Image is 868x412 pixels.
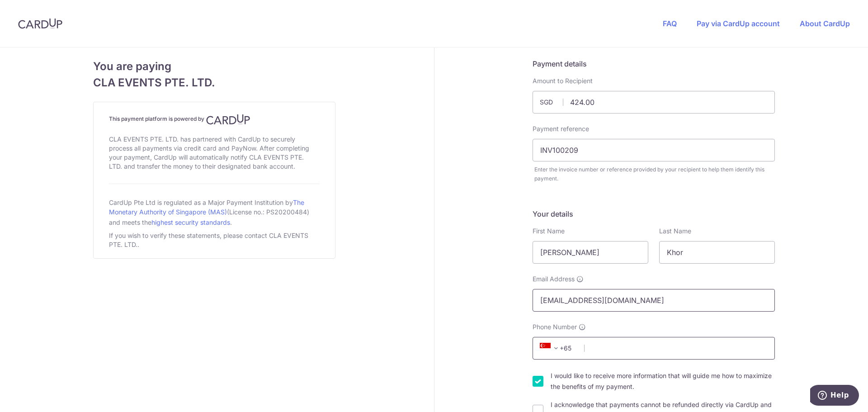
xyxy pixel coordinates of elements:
[551,370,775,392] label: I would like to receive more information that will guide me how to maximize the benefits of my pa...
[810,385,859,407] iframe: Opens a widget where you can find more information
[93,58,335,75] span: You are paying
[533,322,577,331] span: Phone Number
[697,19,780,28] a: Pay via CardUp account
[534,165,775,183] div: Enter the invoice number or reference provided by your recipient to help them identify this payment.
[533,58,775,69] h5: Payment details
[540,98,563,107] span: SGD
[537,343,578,354] span: +65
[533,76,593,85] label: Amount to Recipient
[800,19,850,28] a: About CardUp
[109,195,320,229] div: CardUp Pte Ltd is regulated as a Major Payment Institution by (License no.: PS20200484) and meets...
[109,133,320,173] div: CLA EVENTS PTE. LTD. has partnered with CardUp to securely process all payments via credit card a...
[540,343,561,354] span: +65
[533,227,565,236] label: First Name
[93,75,335,91] span: CLA EVENTS PTE. LTD.
[533,275,575,284] span: Email Address
[533,91,775,114] input: Payment amount
[533,241,648,264] input: First name
[659,241,775,264] input: Last name
[18,18,62,29] img: CardUp
[109,229,320,251] div: If you wish to verify these statements, please contact CLA EVENTS PTE. LTD..
[663,19,677,28] a: FAQ
[533,208,775,219] h5: Your details
[151,218,230,226] a: highest security standards
[109,114,320,125] h4: This payment platform is powered by
[533,289,775,312] input: Email address
[659,227,691,236] label: Last Name
[206,114,250,125] img: CardUp
[533,124,589,133] label: Payment reference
